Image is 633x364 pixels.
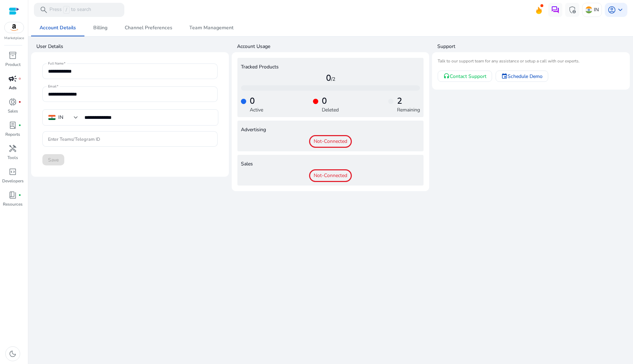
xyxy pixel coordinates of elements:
span: fiber_manual_record [18,124,21,127]
p: Deleted [322,106,339,114]
span: handyman [8,144,17,153]
h4: 0 [322,96,339,106]
span: fiber_manual_record [18,194,21,196]
p: Sales [8,108,18,114]
mat-label: Email [48,84,57,89]
p: Product [5,61,20,68]
p: IN [594,4,599,16]
span: admin_panel_settings [568,6,576,14]
span: dark_mode [8,350,17,358]
button: admin_panel_settings [565,3,579,17]
p: Press to search [49,6,91,14]
mat-icon: headset [443,73,450,79]
span: /2 [331,76,335,83]
p: Developers [2,178,24,184]
div: IN [58,114,63,121]
h4: Account Usage [237,43,430,50]
p: Ads [9,85,17,91]
h4: Sales [241,161,420,167]
span: Account Details [40,25,76,30]
span: Channel Preferences [125,25,172,30]
span: Team Management [189,25,233,30]
span: lab_profile [8,121,17,129]
span: keyboard_arrow_down [616,6,625,14]
h4: User Details [36,43,229,50]
mat-icon: event [501,73,508,79]
mat-card-subtitle: Talk to our support team for any assistance or setup a call with our experts. [438,58,624,65]
span: Billing [93,25,107,30]
h4: 0 [250,96,263,106]
img: amazon.svg [5,22,24,33]
h4: 0 [241,73,420,83]
p: Active [250,106,263,114]
img: in.svg [585,6,592,13]
span: fiber_manual_record [18,101,21,103]
p: Reports [5,131,20,138]
p: Tools [7,154,18,161]
h4: Support [437,43,630,50]
span: search [40,6,48,14]
mat-label: Full Name [48,61,64,66]
a: Contact Support [438,71,492,82]
span: inventory_2 [8,51,17,60]
span: Contact Support [450,73,486,80]
span: campaign [8,74,17,83]
p: Resources [3,201,23,207]
h4: Tracked Products [241,64,420,70]
span: book_4 [8,191,17,199]
span: donut_small [8,98,17,106]
span: Schedule Demo [508,73,543,80]
span: / [63,6,70,14]
span: fiber_manual_record [18,77,21,80]
span: account_circle [608,6,616,14]
h4: Advertising [241,127,420,133]
span: code_blocks [8,168,17,176]
span: Not-Connected [309,135,352,148]
span: Not-Connected [309,169,352,182]
p: Remaining [397,106,420,114]
h4: 2 [397,96,420,106]
p: Marketplace [4,36,24,41]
